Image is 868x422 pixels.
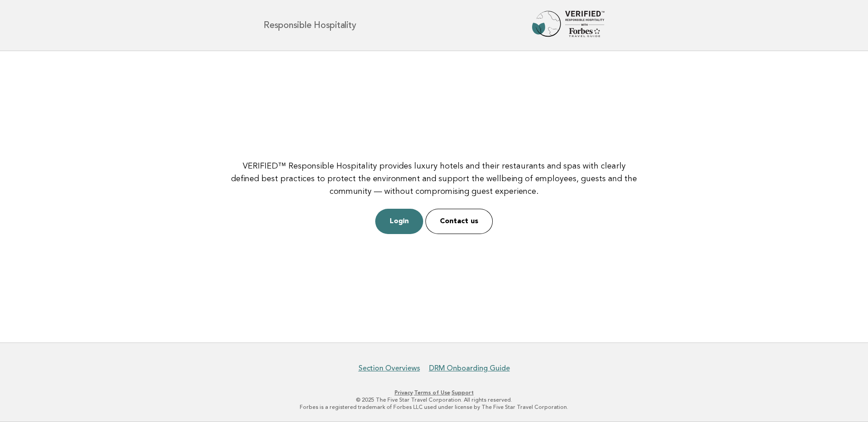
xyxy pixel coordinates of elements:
p: VERIFIED™ Responsible Hospitality provides luxury hotels and their restaurants and spas with clea... [228,160,640,198]
p: © 2025 The Five Star Travel Corporation. All rights reserved. [157,396,711,403]
a: Privacy [395,389,413,396]
p: Forbes is a registered trademark of Forbes LLC used under license by The Five Star Travel Corpora... [157,403,711,411]
a: DRM Onboarding Guide [429,364,510,373]
a: Contact us [425,209,493,234]
a: Section Overviews [359,364,420,373]
img: Forbes Travel Guide [532,11,604,40]
h1: Responsible Hospitality [264,21,356,30]
a: Login [375,209,423,234]
p: · · [157,389,711,396]
a: Terms of Use [414,389,450,396]
a: Support [452,389,474,396]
